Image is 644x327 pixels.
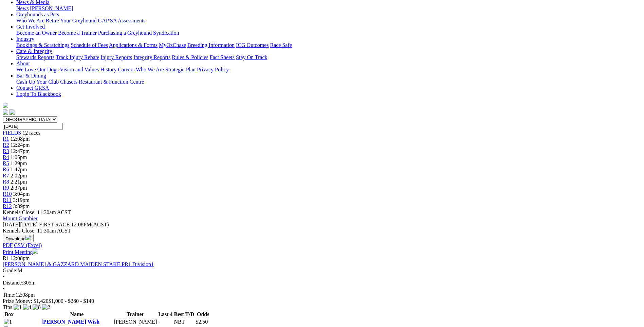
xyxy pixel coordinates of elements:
[133,54,170,60] a: Integrity Reports
[3,148,9,154] a: R3
[3,216,38,221] a: Mount Gambier
[3,167,9,172] a: R6
[118,67,134,72] a: Careers
[16,54,54,60] a: Stewards Reports
[3,179,9,185] a: R8
[16,36,34,42] a: Industry
[172,54,208,60] a: Rules & Policies
[3,261,154,267] a: [PERSON_NAME] & GAZZARD MAIDEN STAKE PR1 Division1
[195,311,211,318] th: Odds
[100,54,132,60] a: Injury Reports
[11,173,27,178] span: 2:02pm
[98,18,146,23] a: GAP SA Assessments
[3,142,9,148] a: R2
[3,185,9,191] a: R9
[3,136,9,142] a: R1
[3,242,641,248] div: Download
[14,242,42,248] a: CSV (Excel)
[10,109,15,115] img: twitter.svg
[3,154,9,160] a: R4
[30,5,73,11] a: [PERSON_NAME]
[113,319,157,325] td: [PERSON_NAME]
[11,255,30,261] span: 12:08pm
[3,249,38,255] a: Print Meeting
[3,209,71,215] span: Kennels Close: 11:30am ACST
[16,67,641,73] div: About
[11,160,27,166] span: 1:29pm
[196,319,208,325] span: $2.50
[22,130,40,136] span: 12 races
[16,5,29,11] a: News
[158,311,173,318] th: Last 4
[58,30,97,36] a: Become a Trainer
[197,67,229,72] a: Privacy Policy
[41,319,99,325] a: [PERSON_NAME] Wish
[3,197,12,203] a: R11
[13,191,30,197] span: 3:04pm
[236,42,269,48] a: ICG Outcomes
[39,222,109,227] span: 12:08PM(ACST)
[16,18,44,23] a: Who We Are
[16,85,49,91] a: Contact GRSA
[16,42,69,48] a: Bookings & Scratchings
[3,109,8,115] img: facebook.svg
[11,167,27,172] span: 1:47pm
[3,228,641,234] div: Kennels Close: 11:30am ACST
[98,30,152,36] a: Purchasing a Greyhound
[3,298,641,304] div: Prize Money: $1,420
[3,280,641,286] div: 305m
[11,148,30,154] span: 12:47pm
[270,42,292,48] a: Race Safe
[16,79,641,85] div: Bar & Dining
[56,54,99,60] a: Track Injury Rebate
[3,191,12,197] a: R10
[71,42,108,48] a: Schedule of Fees
[3,292,16,298] span: Time:
[16,79,59,85] a: Cash Up Your Club
[41,311,113,318] th: Name
[3,173,9,178] a: R7
[16,5,641,12] div: News & Media
[174,311,195,318] th: Best T/D
[60,67,99,72] a: Vision and Values
[153,30,179,36] a: Syndication
[109,42,158,48] a: Applications & Forms
[3,203,12,209] a: R12
[3,286,5,292] span: •
[3,222,20,227] span: [DATE]
[11,142,30,148] span: 12:24pm
[11,185,27,191] span: 2:37pm
[49,298,94,304] span: $1,000 - $280 - $140
[16,91,61,97] a: Login To Blackbook
[33,304,41,310] img: 8
[11,179,27,185] span: 2:21pm
[11,136,30,142] span: 12:08pm
[3,130,21,136] a: FIELDS
[3,255,9,261] span: R1
[4,319,12,325] img: 1
[42,304,50,310] img: 2
[46,18,97,23] a: Retire Your Greyhound
[3,304,12,310] span: Tips
[159,42,186,48] a: MyOzChase
[5,311,14,317] span: Box
[100,67,116,72] a: History
[60,79,144,85] a: Chasers Restaurant & Function Centre
[16,48,52,54] a: Care & Integrity
[16,24,45,30] a: Get Involved
[3,280,23,286] span: Distance:
[39,222,71,227] span: FIRST RACE:
[13,203,30,209] span: 3:39pm
[13,197,30,203] span: 3:19pm
[165,67,196,72] a: Strategic Plan
[187,42,235,48] a: Breeding Information
[16,54,641,61] div: Care & Integrity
